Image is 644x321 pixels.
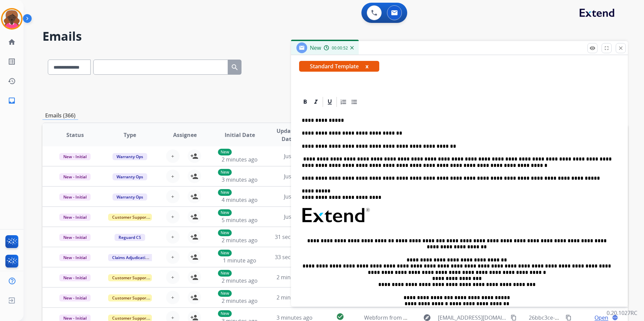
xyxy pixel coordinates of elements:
[8,77,16,85] mat-icon: history
[589,45,595,51] mat-icon: remove_red_eye
[108,294,152,301] span: Customer Support
[218,209,232,216] p: New
[190,172,198,180] mat-icon: person_add
[277,294,313,301] span: 2 minutes ago
[336,313,344,321] mat-icon: check_circle
[166,210,180,223] button: +
[218,250,232,256] p: New
[284,213,305,220] span: Just now
[190,213,198,221] mat-icon: person_add
[108,254,154,261] span: Claims Adjudication
[42,30,628,43] h2: Emails
[171,273,174,281] span: +
[59,234,91,241] span: New - Initial
[332,45,348,51] span: 00:00:52
[8,58,16,66] mat-icon: list_alt
[284,152,305,160] span: Just now
[284,173,305,180] span: Just now
[166,170,180,183] button: +
[66,131,84,139] span: Status
[273,127,303,143] span: Updated Date
[612,315,618,321] mat-icon: language
[218,290,232,297] p: New
[275,233,314,241] span: 31 seconds ago
[171,213,174,221] span: +
[173,131,197,139] span: Assignee
[222,277,258,284] span: 2 minutes ago
[225,131,255,139] span: Initial Date
[222,196,258,204] span: 4 minutes ago
[511,315,517,321] mat-icon: content_copy
[166,291,180,304] button: +
[59,193,91,201] span: New - Initial
[222,237,258,244] span: 2 minutes ago
[59,274,91,281] span: New - Initial
[171,152,174,160] span: +
[299,61,379,72] span: Standard Template
[218,149,232,155] p: New
[222,156,258,163] span: 2 minutes ago
[171,192,174,201] span: +
[365,62,368,70] button: x
[311,97,321,107] div: Italic
[108,214,152,221] span: Customer Support
[277,274,313,281] span: 2 minutes ago
[222,176,258,183] span: 3 minutes ago
[190,192,198,201] mat-icon: person_add
[166,271,180,284] button: +
[59,254,91,261] span: New - Initial
[218,270,232,277] p: New
[218,169,232,176] p: New
[190,253,198,261] mat-icon: person_add
[42,111,78,120] p: Emails (366)
[166,250,180,264] button: +
[171,172,174,180] span: +
[223,257,256,264] span: 1 minute ago
[604,45,610,51] mat-icon: fullscreen
[607,309,637,317] p: 0.20.1027RC
[171,293,174,301] span: +
[284,193,305,200] span: Just now
[2,9,21,28] img: avatar
[566,315,572,321] mat-icon: content_copy
[275,253,314,261] span: 33 seconds ago
[222,297,258,305] span: 2 minutes ago
[8,97,16,105] mat-icon: inbox
[8,38,16,46] mat-icon: home
[222,216,258,224] span: 5 minutes ago
[108,274,152,281] span: Customer Support
[190,293,198,301] mat-icon: person_add
[300,97,310,107] div: Bold
[231,63,239,71] mat-icon: search
[59,173,91,180] span: New - Initial
[618,45,624,51] mat-icon: close
[218,189,232,196] p: New
[171,233,174,241] span: +
[59,214,91,221] span: New - Initial
[190,152,198,160] mat-icon: person_add
[171,253,174,261] span: +
[190,233,198,241] mat-icon: person_add
[112,193,147,201] span: Warranty Ops
[112,173,147,180] span: Warranty Ops
[166,149,180,163] button: +
[59,153,91,160] span: New - Initial
[166,230,180,244] button: +
[115,234,145,241] span: Reguard CS
[325,97,335,107] div: Underline
[190,273,198,281] mat-icon: person_add
[59,294,91,301] span: New - Initial
[166,190,180,203] button: +
[349,97,359,107] div: Bullet List
[218,310,232,317] p: New
[310,44,321,51] span: New
[112,153,147,160] span: Warranty Ops
[124,131,136,139] span: Type
[339,97,349,107] div: Ordered List
[218,229,232,236] p: New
